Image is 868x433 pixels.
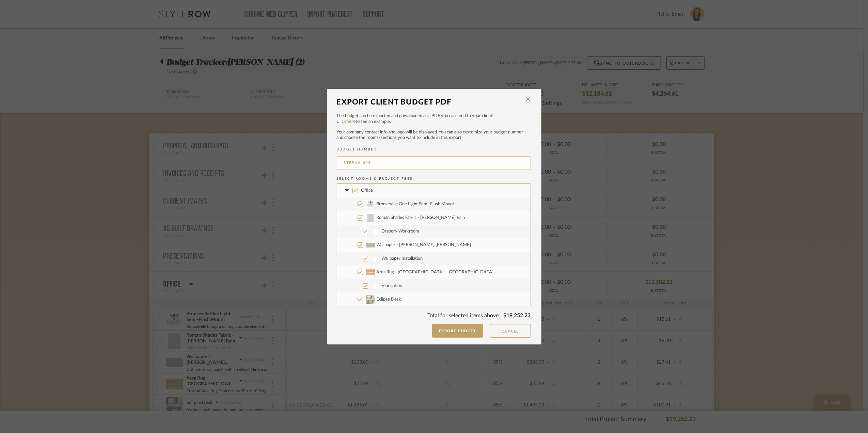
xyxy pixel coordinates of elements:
[377,270,494,274] span: Area Rug - [GEOGRAPHIC_DATA] - [GEOGRAPHIC_DATA]
[358,270,363,275] input: Area Rug - [GEOGRAPHIC_DATA] - [GEOGRAPHIC_DATA]
[366,200,375,208] img: 37f1fc45-55da-45bc-acd0-1c26401bf372_50x50.jpg
[358,242,363,248] input: Wallpaper - [PERSON_NAME] [PERSON_NAME]
[337,177,531,181] h2: Select Rooms & Project Fees:
[521,93,535,106] button: Close
[358,297,363,302] input: Eclipse Desk
[337,130,531,141] p: Your company contact info and logo will be displayed. You can also customize your budget number a...
[432,324,483,338] button: Export Budget
[377,243,471,247] span: Wallpaper - [PERSON_NAME] [PERSON_NAME]
[337,95,531,110] dialog-header: Export Client Budget PDF
[382,284,403,288] span: Fabrication
[358,215,363,221] input: Roman Shades Fabric - [PERSON_NAME] Rain
[337,147,531,151] h2: BUDGET NUMBER
[347,119,356,124] a: here
[337,95,521,110] div: Export Client Budget PDF
[490,324,531,338] button: Cancel
[504,313,531,318] span: $19,252.23
[363,229,368,234] input: Drapery Workroom
[361,188,373,193] span: Office
[366,268,375,276] img: d582b9dd-ccb4-4488-97c4-a5bd7088ce86_50x50.jpg
[337,118,531,125] p: Click to see an example.
[366,295,375,304] img: 00a99405-0793-443c-947e-57c0a0ae27e7_50x50.jpg
[382,256,423,261] span: Wallpaper Installation
[428,313,500,318] span: Total for selected items above:
[382,229,420,234] span: Drapery Workroom
[337,156,531,170] input: BUDGET NUMBER
[366,241,375,249] img: 0e0f49e5-d89c-4706-b7c4-482bc02e21d2_50x50.jpg
[363,256,368,261] input: Wallpaper Installation
[337,113,531,119] p: The budget can be exported and downloaded as a PDF you can send to your clients.
[363,283,368,289] input: Fabrication
[358,202,363,207] input: Bronzeville One Light Semi-Flush Mount
[352,188,358,193] input: Office
[377,215,465,220] span: Roman Shades Fabric - [PERSON_NAME] Rain
[377,297,401,302] span: Eclipse Desk
[377,202,455,206] span: Bronzeville One Light Semi-Flush Mount
[366,214,375,222] img: 3a464ac0-bea3-4105-8d71-1b0c494be3c0_50x50.jpg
